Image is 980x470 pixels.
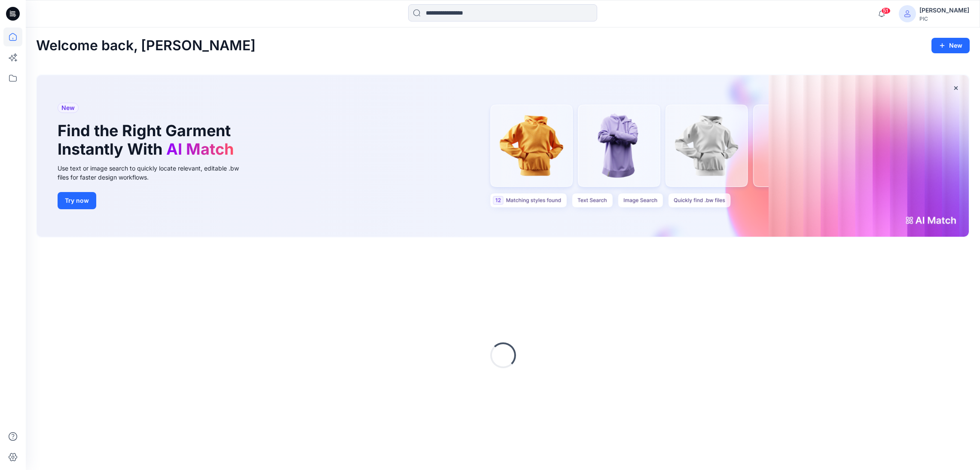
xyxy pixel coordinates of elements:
span: New [61,103,75,113]
div: PIC [919,15,969,22]
div: Use text or image search to quickly locate relevant, editable .bw files for faster design workflows. [58,164,251,182]
h1: Find the Right Garment Instantly With [58,122,238,159]
button: Try now [58,192,96,209]
button: New [931,38,970,53]
h2: Welcome back, [PERSON_NAME] [36,38,256,54]
span: 51 [881,7,891,14]
div: [PERSON_NAME] [919,5,969,15]
svg: avatar [904,10,911,17]
span: AI Match [166,140,234,159]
